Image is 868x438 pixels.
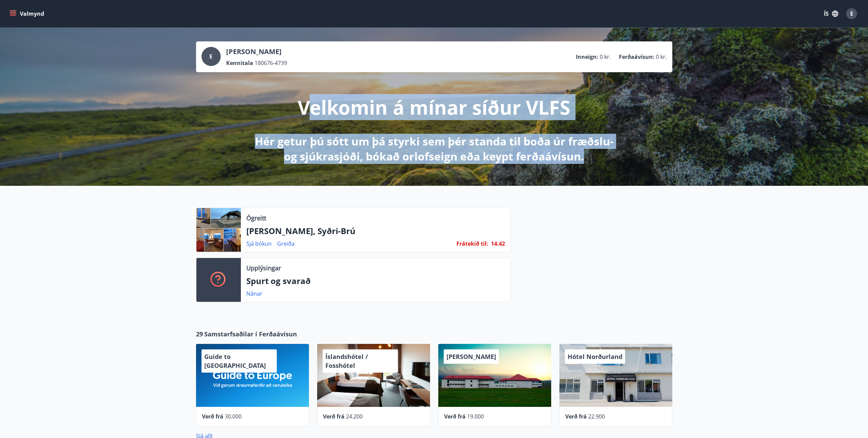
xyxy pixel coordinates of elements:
[499,240,505,247] span: 42
[254,134,615,164] p: Hér getur þú sótt um þá styrki sem þér standa til boða úr fræðslu- og sjúkrasjóði, bókað orlofsei...
[277,240,295,247] a: Greiða
[467,413,484,420] span: 19.000
[298,94,570,120] p: Velkomin á mínar síður VLFS
[456,240,488,247] span: Frátekið til :
[444,413,466,420] span: Verð frá
[204,352,266,370] span: Guide to [GEOGRAPHIC_DATA]
[255,59,287,67] span: 180676-4739
[656,53,667,61] span: 0 kr.
[600,53,611,61] span: 0 kr.
[588,413,605,420] span: 22.900
[446,352,496,361] span: [PERSON_NAME]
[850,10,853,17] span: E
[246,290,262,297] a: Nánar
[576,53,598,61] p: Inneign :
[226,59,253,67] p: Kennitala
[246,263,281,272] p: Upplýsingar
[346,413,363,420] span: 24.200
[8,8,47,20] button: menu
[204,330,297,338] span: Samstarfsaðilar í Ferðaávísun
[323,413,345,420] span: Verð frá
[225,413,242,420] span: 30.000
[820,8,842,20] button: ÍS
[202,413,223,420] span: Verð frá
[491,240,499,247] span: 14 :
[568,352,622,361] span: Hótel Norðurland
[246,275,505,287] p: Spurt og svarað
[619,53,655,61] p: Ferðaávísun :
[196,330,203,338] span: 29
[843,5,860,22] button: E
[246,214,266,222] p: Ógreitt
[565,413,587,420] span: Verð frá
[246,225,505,237] p: [PERSON_NAME], Syðri-Brú
[325,352,368,370] span: Íslandshótel / Fosshótel
[246,240,272,247] a: Sjá bókun
[226,47,287,56] p: [PERSON_NAME]
[209,53,212,60] span: E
